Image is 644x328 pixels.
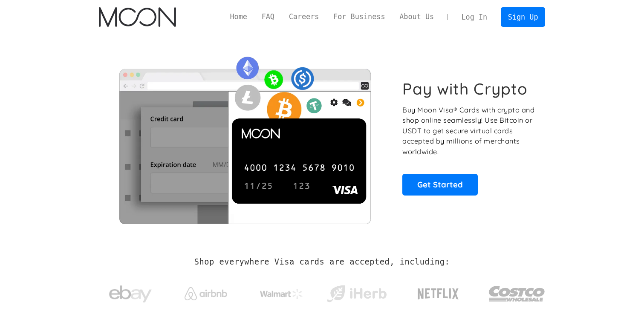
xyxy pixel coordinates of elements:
h2: Shop everywhere Visa cards are accepted, including: [194,257,450,267]
a: Walmart [249,280,313,303]
p: Buy Moon Visa® Cards with crypto and shop online seamlessly! Use Bitcoin or USDT to get secure vi... [402,105,536,157]
a: For Business [326,12,392,22]
a: FAQ [254,12,282,22]
a: Netflix [400,275,477,309]
img: Airbnb [185,287,227,300]
img: Netflix [417,283,459,305]
a: Careers [282,12,326,22]
a: Costco [488,269,546,314]
img: Costco [488,278,546,310]
a: home [99,7,176,27]
a: Get Started [402,174,478,195]
a: iHerb [325,274,388,309]
a: ebay [99,272,162,312]
a: About Us [392,12,441,22]
img: Walmart [260,289,303,299]
h1: Pay with Crypto [402,79,528,98]
a: Sign Up [501,7,545,26]
a: Airbnb [174,279,237,305]
a: Log In [454,8,494,26]
img: iHerb [325,283,388,305]
img: Moon Logo [99,7,176,27]
img: ebay [109,281,152,308]
a: Home [223,12,254,22]
img: Moon Cards let you spend your crypto anywhere Visa is accepted. [99,51,391,224]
